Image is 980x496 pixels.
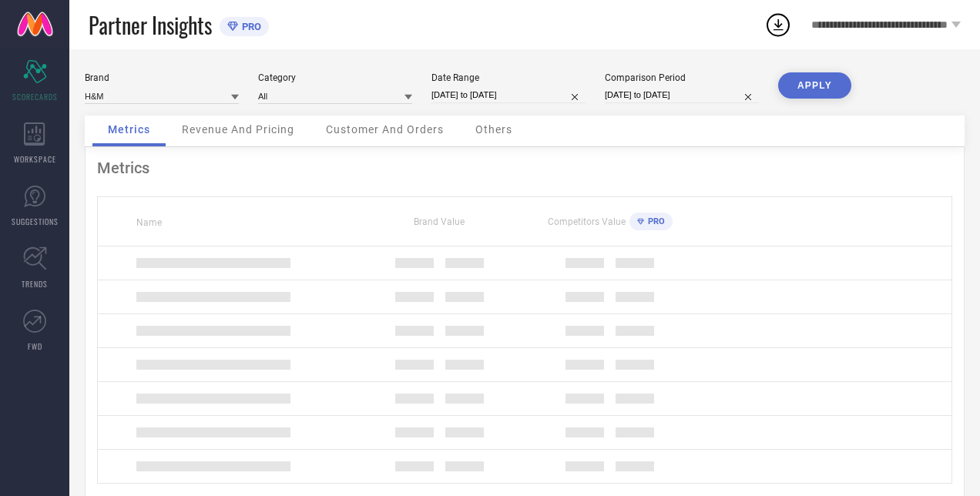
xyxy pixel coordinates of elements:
span: PRO [644,216,665,226]
span: SUGGESTIONS [12,216,59,227]
span: FWD [28,340,42,352]
div: Date Range [431,72,586,83]
span: SCORECARDS [12,91,58,102]
div: Category [258,72,412,83]
span: Name [136,217,162,228]
span: Metrics [108,123,150,136]
span: Partner Insights [89,9,212,41]
input: Select date range [431,87,586,103]
span: TRENDS [22,278,48,290]
span: WORKSPACE [14,153,56,165]
button: APPLY [778,72,851,99]
span: Brand Value [414,216,465,227]
span: PRO [238,21,261,32]
span: Customer And Orders [326,123,444,136]
span: Revenue And Pricing [182,123,294,136]
div: Brand [85,72,239,83]
input: Select comparison period [605,87,759,103]
div: Metrics [97,159,952,177]
span: Competitors Value [548,216,626,227]
div: Comparison Period [605,72,759,83]
span: Others [475,123,512,136]
div: Open download list [764,11,792,39]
